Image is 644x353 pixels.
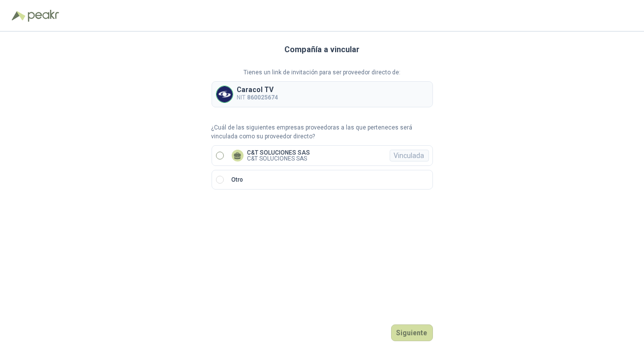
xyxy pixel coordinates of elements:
[390,150,429,161] div: Vinculada
[232,175,244,185] p: Otro
[247,94,278,101] b: 860025674
[247,150,310,156] p: C&T SOLUCIONES SAS
[237,93,278,102] p: NIT
[391,324,433,341] button: Siguiente
[212,68,433,77] p: Tienes un link de invitación para ser proveedor directo de:
[28,10,59,22] img: Peakr
[237,86,278,93] p: Caracol TV
[284,43,360,56] h3: Compañía a vincular
[216,86,233,102] img: Company Logo
[247,156,310,161] p: C&T SOLUCIONES SAS
[12,11,26,21] img: Logo
[212,123,433,142] p: ¿Cuál de las siguientes empresas proveedoras a las que perteneces será vinculada como su proveedo...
